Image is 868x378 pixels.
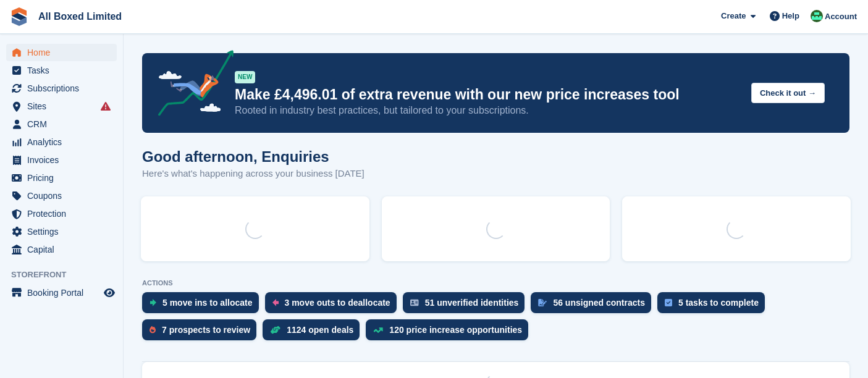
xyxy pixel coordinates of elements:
img: move_ins_to_allocate_icon-fdf77a2bb77ea45bf5b3d319d69a93e2d87916cf1d5bf7949dd705db3b84f3ca.svg [150,299,156,306]
span: Booking Portal [27,284,101,301]
img: Enquiries [811,10,823,22]
span: Capital [27,241,101,258]
p: ACTIONS [142,279,849,287]
a: menu [6,133,117,151]
a: 51 unverified identities [403,292,531,319]
img: verify_identity-adf6edd0f0f0b5bbfe63781bf79b02c33cf7c696d77639b501bdc392416b5a36.svg [410,299,419,306]
a: menu [6,80,117,97]
a: 5 tasks to complete [657,292,771,319]
a: All Boxed Limited [33,6,127,27]
h1: Good afternoon, Enquiries [142,148,364,165]
a: 56 unsigned contracts [531,292,657,319]
a: menu [6,187,117,204]
p: Rooted in industry best practices, but tailored to your subscriptions. [235,104,741,117]
span: CRM [27,115,101,133]
span: Storefront [11,269,123,281]
img: task-75834270c22a3079a89374b754ae025e5fb1db73e45f91037f5363f120a921f8.svg [665,299,672,306]
img: price_increase_opportunities-93ffe204e8149a01c8c9dc8f82e8f89637d9d84a8eef4429ea346261dce0b2c0.svg [373,327,383,333]
div: 7 prospects to review [162,325,250,335]
i: Smart entry sync failures have occurred [101,101,111,111]
a: menu [6,223,117,240]
a: menu [6,44,117,61]
div: 56 unsigned contracts [553,298,645,308]
a: 5 move ins to allocate [142,292,265,319]
img: prospect-51fa495bee0391a8d652442698ab0144808aea92771e9ea1ae160a38d050c398.svg [150,326,156,334]
span: Analytics [27,133,101,151]
img: stora-icon-8386f47178a22dfd0bd8f6a31ec36ba5ce8667c1dd55bd0f319d3a0aa187defe.svg [10,7,28,26]
a: menu [6,115,117,133]
span: Coupons [27,187,101,204]
span: Invoices [27,151,101,169]
button: Check it out → [751,83,825,103]
div: 5 move ins to allocate [162,298,253,308]
p: Make £4,496.01 of extra revenue with our new price increases tool [235,86,741,104]
span: Protection [27,205,101,222]
span: Create [721,10,746,22]
div: 120 price increase opportunities [389,325,522,335]
a: menu [6,169,117,187]
a: menu [6,241,117,258]
span: Help [782,10,799,22]
a: menu [6,284,117,301]
a: menu [6,205,117,222]
span: Tasks [27,62,101,79]
a: 7 prospects to review [142,319,263,346]
a: menu [6,151,117,169]
p: Here's what's happening across your business [DATE] [142,167,364,181]
span: Home [27,44,101,61]
div: 5 tasks to complete [678,298,759,308]
a: 1124 open deals [263,319,366,346]
img: move_outs_to_deallocate_icon-f764333ba52eb49d3ac5e1228854f67142a1ed5810a6f6cc68b1a99e826820c5.svg [272,299,279,306]
a: menu [6,98,117,115]
img: price-adjustments-announcement-icon-8257ccfd72463d97f412b2fc003d46551f7dbcb40ab6d574587a9cd5c0d94... [148,50,234,120]
a: Preview store [102,285,117,300]
img: deal-1b604bf984904fb50ccaf53a9ad4b4a5d6e5aea283cecdc64d6e3604feb123c2.svg [270,325,280,334]
span: Pricing [27,169,101,187]
div: NEW [235,71,255,83]
div: 1124 open deals [287,325,353,335]
a: 3 move outs to deallocate [265,292,403,319]
img: contract_signature_icon-13c848040528278c33f63329250d36e43548de30e8caae1d1a13099fd9432cc5.svg [538,299,547,306]
a: 120 price increase opportunities [366,319,534,346]
span: Subscriptions [27,80,101,97]
span: Sites [27,98,101,115]
div: 3 move outs to deallocate [285,298,390,308]
div: 51 unverified identities [425,298,519,308]
a: menu [6,62,117,79]
span: Account [825,10,857,23]
span: Settings [27,223,101,240]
